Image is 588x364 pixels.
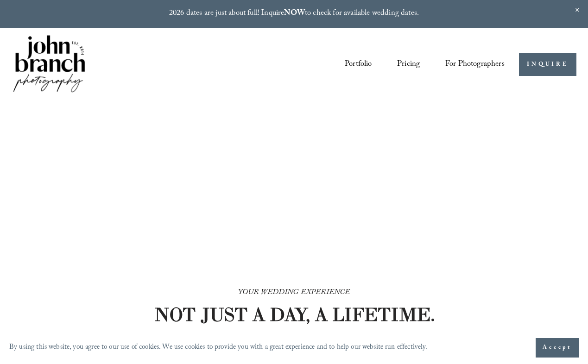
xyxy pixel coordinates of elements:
[397,56,420,73] a: Pricing
[238,286,350,300] em: YOUR WEDDING EXPERIENCE
[445,57,505,72] span: For Photographers
[536,338,579,358] button: Accept
[543,343,572,352] span: Accept
[154,303,435,326] strong: NOT JUST A DAY, A LIFETIME.
[9,341,428,355] p: By using this website, you agree to our use of cookies. We use cookies to provide you with a grea...
[519,53,576,76] a: INQUIRE
[345,56,372,73] a: Portfolio
[445,56,505,73] a: folder dropdown
[12,33,87,96] img: John Branch IV Photography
